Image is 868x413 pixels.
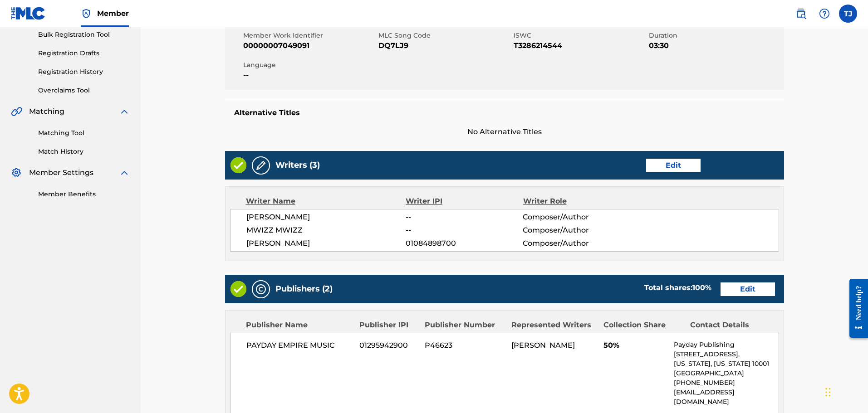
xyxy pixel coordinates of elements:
[29,167,93,178] span: Member Settings
[825,379,831,406] div: Drag
[839,5,857,23] div: User Menu
[378,31,511,40] span: MLC Song Code
[230,281,246,297] img: Valid
[275,284,333,294] h5: Publishers (2)
[523,225,629,236] span: Composer/Author
[29,106,64,117] span: Matching
[692,283,711,292] span: 100 %
[823,369,868,413] iframe: Chat Widget
[603,340,667,351] span: 50%
[246,196,406,207] div: Writer Name
[523,212,629,223] span: Composer/Author
[511,341,575,350] span: [PERSON_NAME]
[275,160,320,170] h5: Writers (3)
[255,160,266,171] img: Writers
[230,157,246,173] img: Valid
[234,108,775,117] h5: Alternative Titles
[225,126,784,137] span: No Alternative Titles
[359,340,418,351] span: 01295942900
[674,388,778,407] p: [EMAIL_ADDRESS][DOMAIN_NAME]
[514,40,647,51] span: T3286214544
[243,70,376,81] span: --
[97,8,129,19] span: Member
[674,340,778,350] p: Payday Publishing
[38,147,130,156] a: Match History
[243,60,376,70] span: Language
[378,40,511,51] span: DQ7LJ9
[523,196,630,207] div: Writer Role
[246,238,406,249] span: [PERSON_NAME]
[38,67,130,77] a: Registration History
[674,378,778,388] p: [PHONE_NUMBER]
[81,8,92,19] img: Top Rightsholder
[795,8,806,19] img: search
[674,369,778,378] p: [GEOGRAPHIC_DATA]
[646,159,701,172] a: Edit
[119,167,130,178] img: expand
[843,272,868,345] iframe: Resource Center
[246,340,353,351] span: PAYDAY EMPIRE MUSIC
[514,31,647,40] span: ISWC
[819,8,830,19] img: help
[644,282,711,293] div: Total shares:
[674,350,778,359] p: [STREET_ADDRESS],
[425,340,505,351] span: P46623
[246,212,406,223] span: [PERSON_NAME]
[406,212,523,223] span: --
[243,31,376,40] span: Member Work Identifier
[119,106,130,117] img: expand
[38,128,130,138] a: Matching Tool
[11,7,46,20] img: MLC Logo
[406,225,523,236] span: --
[649,31,782,40] span: Duration
[603,320,683,330] div: Collection Share
[406,196,523,207] div: Writer IPI
[674,359,778,369] p: [US_STATE], [US_STATE] 10001
[246,320,353,330] div: Publisher Name
[511,320,597,330] div: Represented Writers
[246,225,406,236] span: MWIZZ MWIZZ
[406,238,523,249] span: 01084898700
[359,320,418,330] div: Publisher IPI
[38,49,130,58] a: Registration Drafts
[690,320,770,330] div: Contact Details
[649,40,782,51] span: 03:30
[243,40,376,51] span: 00000007049091
[815,5,834,23] div: Help
[721,282,775,296] a: Edit
[523,238,629,249] span: Composer/Author
[792,5,810,23] a: Public Search
[11,167,22,178] img: Member Settings
[38,30,130,39] a: Bulk Registration Tool
[38,86,130,95] a: Overclaims Tool
[11,106,22,117] img: Matching
[38,189,130,199] a: Member Benefits
[255,284,266,295] img: Publishers
[425,320,505,330] div: Publisher Number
